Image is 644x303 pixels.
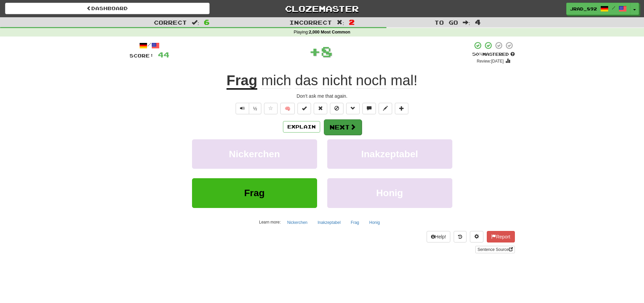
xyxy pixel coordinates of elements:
[192,20,199,25] span: :
[309,41,321,62] span: +
[327,178,452,208] button: Honig
[379,103,392,114] button: Edit sentence (alt+d)
[330,103,343,114] button: Ignore sentence (alt+i)
[570,6,597,12] span: jrad_892
[309,30,350,34] strong: 2,000 Most Common
[346,103,360,114] button: Grammar (alt+g)
[327,139,452,169] button: Inakzeptabel
[472,51,482,57] span: 50 %
[244,188,265,198] span: Frag
[257,72,418,89] span: !
[280,103,295,114] button: 🧠
[391,72,414,89] span: mal
[376,188,403,198] span: Honig
[477,59,504,64] small: Review: [DATE]
[314,103,327,114] button: Reset to 0% Mastered (alt+r)
[434,19,458,26] span: To go
[234,103,262,114] div: Text-to-speech controls
[236,103,249,114] button: Play sentence audio (ctl+space)
[347,217,363,228] button: Frag
[322,72,352,89] span: nicht
[158,50,169,59] span: 44
[362,103,376,114] button: Discuss sentence (alt+u)
[324,119,362,135] button: Next
[356,72,387,89] span: noch
[204,18,210,26] span: 6
[337,20,344,25] span: :
[220,3,424,15] a: Clozemaster
[297,103,311,114] button: Set this sentence to 100% Mastered (alt+m)
[361,149,418,159] span: Inakzeptabel
[226,72,257,90] u: Frag
[427,231,451,242] button: Help!
[365,217,383,228] button: Honig
[475,18,481,26] span: 4
[454,231,467,242] button: Round history (alt+y)
[249,103,262,114] button: ½
[129,93,515,99] div: Don't ask me that again.
[129,53,154,59] span: Score:
[321,43,333,60] span: 8
[395,103,408,114] button: Add to collection (alt+a)
[612,5,615,10] span: /
[463,20,470,25] span: :
[349,18,355,26] span: 2
[129,41,169,50] div: /
[283,217,311,228] button: Nickerchen
[295,72,318,89] span: das
[487,231,515,242] button: Report
[314,217,344,228] button: Inakzeptabel
[264,103,278,114] button: Favorite sentence (alt+f)
[472,51,515,57] div: Mastered
[261,72,291,89] span: mich
[154,19,187,26] span: Correct
[259,220,281,225] small: Learn more:
[566,3,630,15] a: jrad_892 /
[5,3,210,14] a: Dashboard
[475,246,515,253] a: Sentence Source
[229,149,280,159] span: Nickerchen
[289,19,332,26] span: Incorrect
[192,139,317,169] button: Nickerchen
[192,178,317,208] button: Frag
[283,121,320,133] button: Explain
